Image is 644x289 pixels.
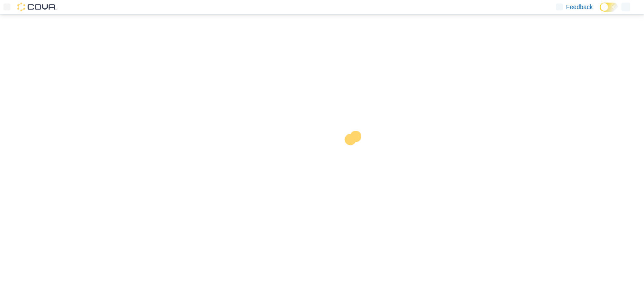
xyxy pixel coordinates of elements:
[322,124,387,189] img: cova-loader
[600,3,618,12] input: Dark Mode
[17,3,56,11] img: Cova
[566,3,593,11] span: Feedback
